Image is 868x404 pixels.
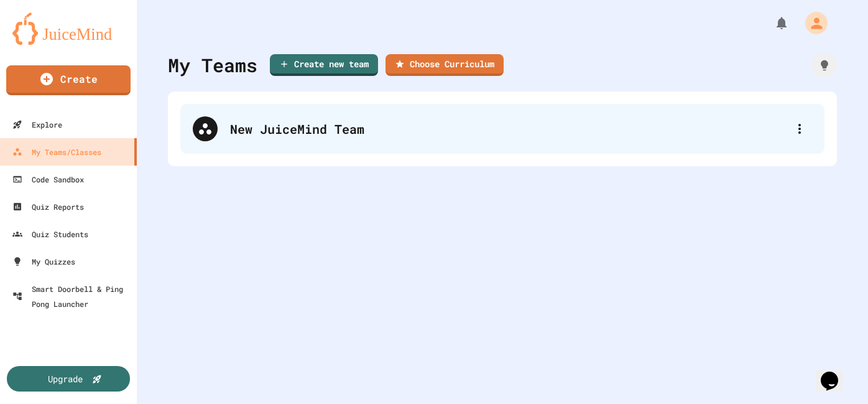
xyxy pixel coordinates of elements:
div: My Teams/Classes [12,144,101,159]
a: Choose Curriculum [386,54,504,76]
div: New JuiceMind Team [180,104,824,154]
div: Explore [12,117,62,132]
div: How it works [812,53,837,78]
div: Code Sandbox [12,172,84,187]
div: New JuiceMind Team [230,120,787,138]
iframe: chat widget [816,354,856,392]
div: Upgrade [48,372,83,385]
div: My Quizzes [12,254,75,269]
div: My Teams [168,51,257,79]
div: Smart Doorbell & Ping Pong Launcher [12,281,132,311]
a: Create new team [270,54,378,76]
div: My Notifications [751,12,792,34]
div: My Account [792,9,831,37]
img: logo-orange.svg [12,12,124,45]
div: Quiz Students [12,227,88,242]
div: Quiz Reports [12,199,84,214]
a: Create [6,65,131,95]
